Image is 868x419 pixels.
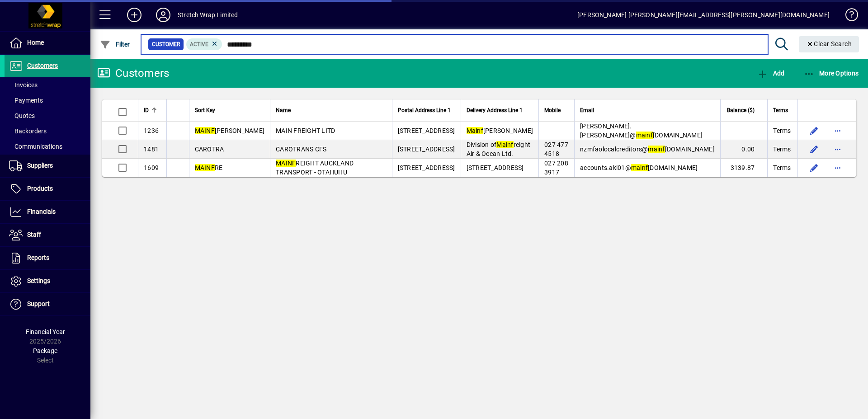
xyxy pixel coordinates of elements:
span: Terms [773,105,788,115]
a: Knowledge Base [839,2,857,31]
button: More options [830,142,845,156]
span: 027 477 4518 [544,141,568,157]
button: More Options [802,65,861,81]
span: 1609 [144,164,159,171]
button: Add [120,7,149,23]
span: Email [580,105,594,115]
a: Payments [5,93,90,108]
button: Edit [807,123,821,138]
span: MAIN FREIGHT LITD [276,127,335,134]
span: CAROTRA [195,146,224,153]
em: MAINF [195,127,215,134]
span: Balance ($) [727,105,755,115]
span: Quotes [9,112,35,119]
a: Reports [5,247,90,269]
span: Add [757,70,784,77]
span: Delivery Address Line 1 [467,105,523,115]
button: More options [830,160,845,175]
div: Name [276,105,386,115]
span: REIGHT AUCKLAND TRANSPORT - OTAHUHU [276,160,354,176]
a: Quotes [5,108,90,123]
span: [PERSON_NAME] [467,127,533,134]
span: [PERSON_NAME] [195,127,265,134]
a: Home [5,32,90,54]
span: Clear Search [806,40,852,47]
span: Backorders [9,127,47,135]
button: Clear [799,36,859,52]
span: [STREET_ADDRESS] [398,146,455,153]
a: Products [5,178,90,200]
span: Staff [27,231,41,238]
span: Home [27,39,44,46]
em: mainf [631,164,648,171]
div: [PERSON_NAME] [PERSON_NAME][EMAIL_ADDRESS][PERSON_NAME][DOMAIN_NAME] [577,8,830,22]
span: Communications [9,143,62,150]
span: 1236 [144,127,159,134]
span: Terms [773,126,791,135]
em: mainf [648,146,665,153]
td: 3139.87 [720,159,768,177]
span: Active [190,41,208,47]
button: Edit [807,142,821,156]
button: Add [755,65,787,81]
mat-chip: Activation Status: Active [186,38,222,50]
span: Suppliers [27,162,53,169]
a: Support [5,293,90,315]
div: Email [580,105,715,115]
span: [STREET_ADDRESS] [398,127,455,134]
em: Mainf [496,141,513,148]
a: Settings [5,270,90,292]
button: Filter [98,36,132,52]
button: Profile [149,7,178,23]
div: ID [144,105,161,115]
span: 1481 [144,146,159,153]
span: Filter [100,41,130,48]
span: accounts.akl01@ [DOMAIN_NAME] [580,164,698,171]
span: Financials [27,208,56,215]
div: Stretch Wrap Limited [178,8,238,22]
button: Edit [807,160,821,175]
span: Payments [9,97,43,104]
span: Financial Year [26,328,65,335]
span: RE [195,164,223,171]
span: Settings [27,277,50,284]
a: Invoices [5,77,90,93]
span: nzmfaolocalcreditors@ [DOMAIN_NAME] [580,146,715,153]
span: Products [27,185,53,192]
span: ID [144,105,149,115]
button: More options [830,123,845,138]
a: Backorders [5,123,90,139]
span: Invoices [9,81,38,89]
span: 027 208 3917 [544,160,568,176]
div: Customers [97,66,169,80]
td: 0.00 [720,140,768,159]
span: Customer [152,40,180,49]
span: Sort Key [195,105,215,115]
div: Balance ($) [726,105,763,115]
div: Mobile [544,105,569,115]
span: Support [27,300,50,307]
span: Package [33,347,57,354]
em: MAINF [195,164,215,171]
span: [PERSON_NAME].[PERSON_NAME]@ [DOMAIN_NAME] [580,122,703,139]
em: MAINF [276,160,296,167]
em: mainf [636,132,653,139]
span: Terms [773,145,791,154]
span: More Options [804,70,859,77]
span: Customers [27,62,58,69]
span: CAROTRANS CFS [276,146,326,153]
span: Name [276,105,291,115]
span: [STREET_ADDRESS] [398,164,455,171]
span: Reports [27,254,49,261]
a: Staff [5,224,90,246]
a: Communications [5,139,90,154]
a: Financials [5,201,90,223]
span: Terms [773,163,791,172]
a: Suppliers [5,155,90,177]
span: Mobile [544,105,561,115]
span: Postal Address Line 1 [398,105,451,115]
span: Division of reight Air & Ocean Ltd. [467,141,531,157]
span: [STREET_ADDRESS] [467,164,524,171]
em: Mainf [467,127,483,134]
